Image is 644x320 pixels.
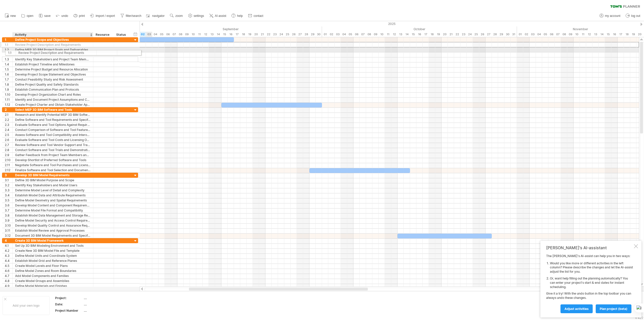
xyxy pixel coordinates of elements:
a: open [20,13,35,19]
div: 2.12 [5,168,12,172]
div: 3.4 [5,193,12,198]
div: Wednesday, 29 October 2025 [498,32,504,37]
div: Select MEP 3D BIM Software and Tools [15,107,91,112]
li: Or, want help filling out the planning automatically? You can enter your project's start & end da... [550,276,633,289]
div: Tuesday, 4 November 2025 [536,32,542,37]
div: Conduct Software and Tool Trials and Demonstrations [15,148,91,152]
div: Evaluate Software and Tool Costs and Licensing Options [15,137,91,142]
div: 4.2 [5,248,12,253]
a: AI assist [208,13,228,19]
div: Status [116,32,127,37]
div: Establish Model Data and Attribute Requirements [15,193,91,198]
div: 1.7 [5,77,12,82]
div: Research and Identify Potential MEP 3D BIM Software and Tools [15,112,91,117]
div: Thursday, 13 November 2025 [592,32,599,37]
div: 1.10 [5,92,12,97]
div: Sunday, 12 October 2025 [391,32,397,37]
div: 2.9 [5,153,12,157]
div: Wednesday, 10 September 2025 [190,32,196,37]
div: Date: [55,302,83,306]
a: settings [187,13,206,19]
span: new [10,14,16,18]
div: Saturday, 13 September 2025 [209,32,215,37]
div: 3.2 [5,183,12,188]
div: Wednesday, 17 September 2025 [234,32,240,37]
span: plan project (beta) [600,307,627,311]
div: Establish Model Review and Approval Processes [15,228,91,233]
div: Create Project Charter and Obtain Stakeholder Approval [15,102,91,107]
div: Monday, 15 September 2025 [221,32,228,37]
div: Friday, 26 September 2025 [291,32,297,37]
div: Create 3D BIM Model Framework [15,238,91,243]
div: Establish Project Timeline and Milestones [15,62,91,67]
a: plan project (beta) [596,304,631,313]
div: Project: [55,296,83,300]
div: Friday, 5 September 2025 [158,32,165,37]
span: AI assist [215,14,226,18]
span: undo [61,14,68,18]
a: save [37,13,52,19]
div: Wednesday, 15 October 2025 [410,32,416,37]
div: 4.5 [5,263,12,268]
div: Define 3D BIM Model Purpose and Scope [15,178,91,183]
div: 1.12 [5,102,12,107]
div: Create Model Groups and Assemblies [15,278,91,283]
a: log out [624,13,642,19]
li: Would you like more or different activities in the left column? Please describe the changes and l... [550,261,633,274]
div: Sunday, 26 October 2025 [479,32,486,37]
div: Wednesday, 1 October 2025 [322,32,328,37]
div: Thursday, 23 October 2025 [460,32,467,37]
div: Friday, 31 October 2025 [511,32,517,37]
div: Monday, 6 October 2025 [353,32,360,37]
div: 1.1 [5,42,12,47]
div: Assess Software and Tool Compatibility and Interoperability [15,132,91,137]
div: Resource [96,32,111,37]
div: 2.1 [5,112,12,117]
div: 2.3 [5,122,12,127]
div: 3.6 [5,203,12,208]
span: log out [631,14,640,18]
div: Develop Project Scope Statement and Objectives [15,72,91,77]
a: help [230,13,244,19]
div: 1.2 [5,47,12,52]
div: Define Software and Tool Requirements and Specifications [15,117,91,122]
a: new [4,13,17,19]
div: Tuesday, 21 October 2025 [448,32,454,37]
div: Add your own logo [3,296,50,315]
div: Add Model Components and Families [15,273,91,278]
div: 1 [5,37,12,42]
div: 3.10 [5,223,12,228]
div: Tuesday, 28 October 2025 [492,32,498,37]
div: Monday, 8 September 2025 [177,32,184,37]
div: Define Project Quality and Safety Standards [15,82,91,87]
div: Develop Model Quality Control and Assurance Requirements [15,223,91,228]
div: Define MEP 3D BIM Project Goals and Deliverables [15,47,91,52]
div: Friday, 3 October 2025 [335,32,341,37]
div: .... [84,302,126,306]
div: 1.3 [5,57,12,62]
div: Wednesday, 19 November 2025 [630,32,636,37]
div: Tuesday, 18 November 2025 [624,32,630,37]
div: Saturday, 1 November 2025 [517,32,523,37]
div: 1.4 [5,62,12,67]
div: 4.6 [5,268,12,273]
div: Identify and Document Project Assumptions and Constraints [15,97,91,102]
div: Define Model Security and Access Control Requirements [15,218,91,223]
div: Thursday, 16 October 2025 [416,32,423,37]
div: Thursday, 4 September 2025 [152,32,158,37]
div: Determine Project Budget and Resource Allocation [15,67,91,72]
div: Monday, 29 September 2025 [309,32,316,37]
div: Sunday, 28 September 2025 [303,32,309,37]
a: my account [598,13,622,19]
span: zoom [175,14,183,18]
div: Wednesday, 24 September 2025 [278,32,284,37]
span: settings [194,14,204,18]
span: save [44,14,51,18]
div: Create New 3D BIM Model File and Template [15,248,91,253]
div: Friday, 7 November 2025 [555,32,561,37]
div: Monday, 17 November 2025 [618,32,624,37]
div: 2 [5,107,12,112]
div: Sunday, 19 October 2025 [435,32,441,37]
div: Friday, 12 September 2025 [203,32,209,37]
span: filter/search [126,14,141,18]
